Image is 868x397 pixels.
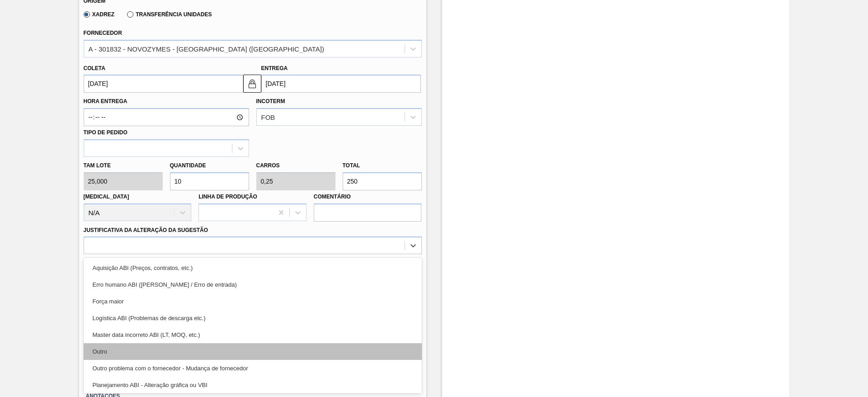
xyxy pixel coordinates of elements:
label: Quantidade [170,162,206,169]
div: Erro humano ABI ([PERSON_NAME] / Erro de entrada) [84,276,422,293]
input: dd/mm/yyyy [261,75,421,93]
label: Total [343,162,360,169]
label: Entrega [261,65,288,71]
div: Força maior [84,293,422,310]
div: Planejamento ABI - Alteração gráfica ou VBI [84,377,422,393]
label: Justificativa da Alteração da Sugestão [84,227,208,233]
label: Hora Entrega [84,95,249,108]
label: Xadrez [84,11,115,18]
div: Logística ABI (Problemas de descarga etc.) [84,310,422,326]
label: Tipo de pedido [84,129,127,136]
label: Comentário [314,190,422,203]
label: Linha de Produção [198,194,257,200]
button: locked [243,75,261,93]
div: Outro [84,343,422,360]
label: Tam lote [84,159,163,172]
div: Master data incorreto ABI (LT, MOQ, etc.) [84,326,422,343]
div: FOB [261,113,275,121]
label: Fornecedor [84,30,122,36]
label: [MEDICAL_DATA] [84,194,129,200]
label: Coleta [84,65,105,71]
div: Outro problema com o fornecedor - Mudança de fornecedor [84,360,422,377]
input: dd/mm/yyyy [84,75,243,93]
label: Incoterm [256,98,285,104]
label: Observações [84,256,422,269]
label: Carros [256,162,280,169]
div: Aquisição ABI (Preços, contratos, etc.) [84,260,422,276]
img: locked [247,78,258,89]
label: Transferência Unidades [127,11,212,18]
div: A - 301832 - NOVOZYMES - [GEOGRAPHIC_DATA] ([GEOGRAPHIC_DATA]) [89,45,325,52]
